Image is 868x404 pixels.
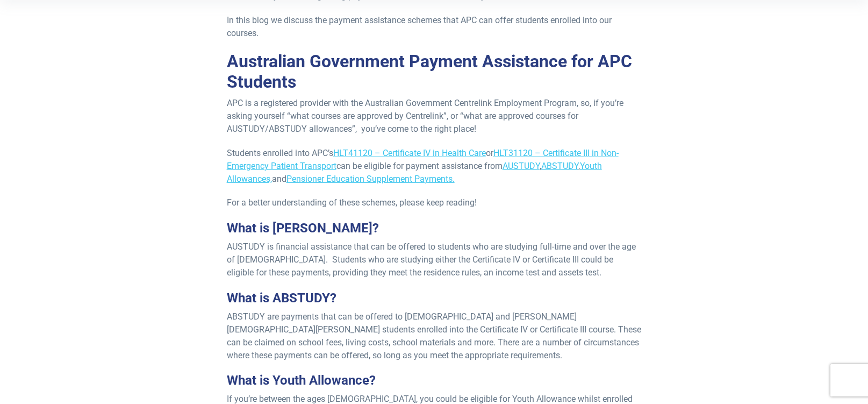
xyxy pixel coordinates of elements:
[503,161,540,171] a: AUSTUDY
[227,147,642,186] p: Students enrolled into APC’s or can be eligible for payment assistance from , , and
[227,51,642,93] h2: Australian Government Payment Assistance for APC Students
[227,97,642,136] p: APC is a registered provider with the Australian Government Centrelink Employment Program, so, if...
[227,240,642,279] p: AUSTUDY is financial assistance that can be offered to students who are studying full-time and ov...
[227,14,642,40] p: In this blog we discuss the payment assistance schemes that APC can offer students enrolled into ...
[286,174,455,184] a: Pensioner Education Supplement Payments.
[333,148,486,158] a: HLT41120 – Certificate IV in Health Care
[227,148,619,171] a: HLT31120 – Certificate III in Non-Emergency Patient Transport
[227,221,642,236] h3: What is [PERSON_NAME]?
[227,290,642,306] h3: What is ABSTUDY?
[227,161,602,184] a: Youth Allowances,
[227,196,642,209] p: For a better understanding of these schemes, please keep reading!
[227,373,642,388] h3: What is Youth Allowance?
[541,161,578,171] a: ABSTUDY
[227,310,642,362] p: ABSTUDY are payments that can be offered to [DEMOGRAPHIC_DATA] and [PERSON_NAME][DEMOGRAPHIC_DATA...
